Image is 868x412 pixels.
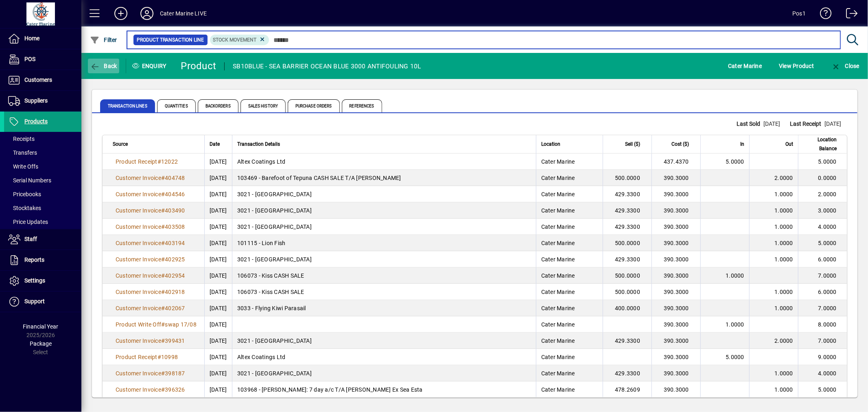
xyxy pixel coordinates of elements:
span: # [161,289,165,295]
td: 390.3000 [652,284,700,300]
span: Cater Marine [541,337,575,344]
td: 478.2609 [603,381,652,398]
span: Location [541,140,560,149]
td: 400.0000 [603,300,652,316]
span: 1.0000 [775,370,794,377]
td: 3033 - Flying Kiwi Parasail [232,300,536,316]
td: [DATE] [204,170,232,186]
span: Financial Year [23,323,59,330]
span: 1.0000 [726,272,745,279]
span: Cater Marine [541,191,575,197]
td: 429.3300 [603,186,652,202]
td: 7.0000 [798,333,847,349]
a: Logout [840,2,858,28]
span: 399431 [165,337,185,344]
div: Location [541,140,598,149]
span: Cater Marine [541,370,575,377]
a: Knowledge Base [814,2,832,28]
a: Product Write Off#swap 17/08 [113,320,199,329]
span: # [161,240,165,246]
app-page-header-button: Back [81,59,126,73]
td: 500.0000 [603,267,652,284]
td: 6.0000 [798,251,847,267]
button: View Product [777,59,816,73]
span: 1.0000 [775,240,794,246]
td: 3021 - [GEOGRAPHIC_DATA] [232,333,536,349]
td: 390.3000 [652,219,700,235]
span: Cater Marine [541,224,575,230]
span: Back [90,63,117,69]
td: 5.0000 [798,235,847,251]
td: 390.3000 [652,365,700,381]
td: 5.0000 [798,153,847,170]
span: Transaction Details [237,140,280,149]
span: Close [831,63,859,69]
a: Customer Invoice#402067 [113,304,188,313]
div: SB10BLUE - SEA BARRIER OCEAN BLUE 3000 ANTIFOULING 10L [233,60,421,73]
span: # [161,256,165,263]
a: Customer Invoice#403490 [113,206,188,215]
span: View Product [779,59,814,72]
span: 1.0000 [775,207,794,214]
div: Sell ($) [608,140,647,149]
span: # [157,158,161,165]
span: 5.0000 [726,158,745,165]
span: # [161,224,165,230]
span: Transaction Lines [100,99,155,112]
span: 403194 [165,240,185,246]
a: POS [4,49,81,70]
span: Customer Invoice [116,191,161,197]
td: 3021 - [GEOGRAPHIC_DATA] [232,365,536,381]
span: Customer Invoice [116,256,161,263]
app-page-header-button: Close enquiry [822,59,868,73]
span: Customer Invoice [116,289,161,295]
td: 106073 - Kiss CASH SALE [232,267,536,284]
span: Cater Marine [541,256,575,263]
a: Customer Invoice#402954 [113,271,188,280]
a: Customer Invoice#398187 [113,369,188,378]
td: [DATE] [204,381,232,398]
a: Customer Invoice#404748 [113,173,188,182]
span: 1.0000 [775,386,794,393]
td: 390.3000 [652,300,700,316]
a: Customer Invoice#396326 [113,385,188,394]
a: Product Receipt#12022 [113,157,181,166]
span: Product Transaction Line [137,36,204,44]
span: POS [24,56,35,62]
span: Customer Invoice [116,224,161,230]
td: 2.0000 [798,186,847,202]
td: 429.3300 [603,251,652,267]
span: Cater Marine [541,272,575,279]
td: 101115 - Lion Fish [232,235,536,251]
span: 404546 [165,191,185,197]
td: 390.3000 [652,333,700,349]
span: # [161,337,165,344]
span: 404748 [165,175,185,181]
td: 437.4370 [652,153,700,170]
a: Settings [4,271,81,291]
td: [DATE] [204,300,232,316]
span: 1.0000 [775,224,794,230]
span: # [161,305,165,311]
span: 403490 [165,207,185,214]
span: # [161,175,165,181]
td: 390.3000 [652,235,700,251]
td: 103968 - [PERSON_NAME]: 7 day a/c T/A [PERSON_NAME] Ex Sea Esta [232,381,536,398]
a: Customer Invoice#403194 [113,239,188,248]
span: Package [30,340,52,347]
span: Cater Marine [541,240,575,246]
span: 1.0000 [775,191,794,197]
button: Close [829,59,861,73]
button: Cater Marine [726,59,764,73]
td: Altex Coatings Ltd [232,153,536,170]
span: Customer Invoice [116,305,161,311]
div: Cost ($) [657,140,696,149]
span: Customer Invoice [116,207,161,214]
td: [DATE] [204,153,232,170]
span: # [161,207,165,214]
a: Product Receipt#10998 [113,353,181,362]
td: [DATE] [204,202,232,219]
span: Purchase Orders [288,99,340,112]
td: [DATE] [204,365,232,381]
td: 3021 - [GEOGRAPHIC_DATA] [232,219,536,235]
